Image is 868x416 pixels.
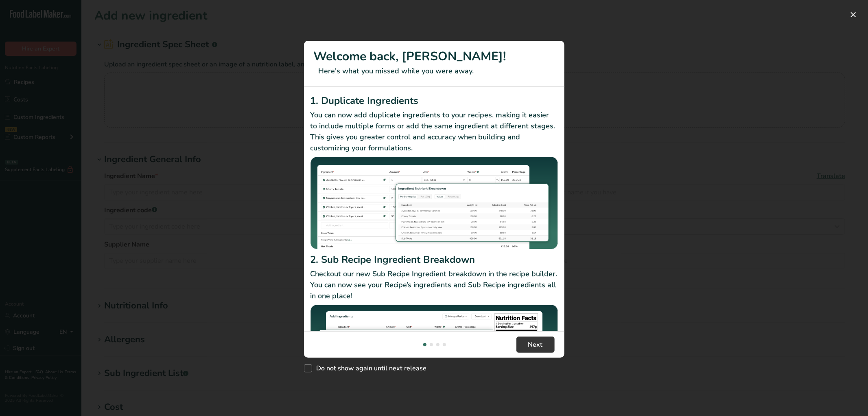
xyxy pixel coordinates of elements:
[314,66,555,77] p: Here's what you missed while you were away.
[310,110,558,154] p: You can now add duplicate ingredients to your recipes, making it easier to include multiple forms...
[310,269,558,302] p: Checkout our new Sub Recipe Ingredient breakdown in the recipe builder. You can now see your Reci...
[312,364,427,372] span: Do not show again until next release
[528,340,543,350] span: Next
[310,252,558,267] h2: 2. Sub Recipe Ingredient Breakdown
[310,157,558,249] img: Duplicate Ingredients
[310,93,558,108] h2: 1. Duplicate Ingredients
[314,47,555,66] h1: Welcome back, [PERSON_NAME]!
[516,337,555,353] button: Next
[310,305,558,397] img: Sub Recipe Ingredient Breakdown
